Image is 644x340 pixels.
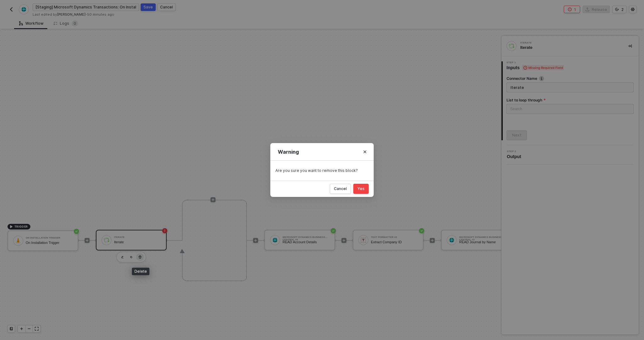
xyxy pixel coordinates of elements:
sup: 0 [72,20,78,27]
img: copy-block [130,256,132,258]
div: Iterate [114,236,161,239]
div: Save [143,4,153,10]
div: Iterate [520,45,618,50]
button: Save [141,3,156,11]
button: Release [583,6,610,13]
span: icon-play [20,327,23,331]
div: READ Account Details [283,240,330,244]
div: 1 [574,7,576,12]
span: icon-success-page [331,228,336,233]
div: Text Formatter #2 [371,236,418,239]
div: Cancel [160,4,173,10]
img: icon [361,237,366,243]
div: Delete [132,268,149,275]
span: Step 2 [507,150,524,153]
button: 1 [564,6,580,13]
img: edit-cred [121,256,124,259]
img: icon [272,237,278,243]
button: Cancel [157,3,176,11]
label: Connector Name [506,76,634,81]
div: Last edited by - 50 minutes ago [33,12,321,17]
div: Microsoft Dynamics Business Central #2 [459,236,506,239]
img: icon [15,238,21,244]
span: icon-success-page [74,229,79,234]
span: [PERSON_NAME] [57,12,86,17]
span: icon-versioning [615,8,619,11]
span: Step 1 [506,61,564,64]
div: Iterate [114,240,161,244]
span: icon-success-page [419,228,424,233]
span: Missing Required Field [522,65,564,70]
div: Are you sure you want to remove this block? [275,168,369,173]
button: edit-cred [119,253,126,261]
input: Please enter a title [33,3,139,11]
button: back [8,6,15,13]
div: 2 [621,7,624,12]
span: TRIGGER [14,224,28,229]
img: back [9,7,14,12]
span: icon-error-page [162,228,167,233]
span: icon-play [430,239,434,242]
span: icon-play [211,198,215,202]
span: icon-error-page [568,8,572,11]
div: Warning [278,149,366,155]
span: icon-play [254,239,257,242]
div: Yes [357,186,365,191]
span: icon-expand [35,327,39,331]
img: icon [449,237,454,243]
span: icon-minus [27,327,31,331]
span: icon-play [9,225,13,229]
span: icon-settings [631,8,635,11]
div: Step 1Inputs Missing Required FieldConnector Nameicon-infoList to loop throughSearchNext [501,61,639,140]
div: Iterate [520,42,614,44]
div: Microsoft Dynamics Business Central #5 [283,236,330,239]
div: READ Journal by Name [459,240,506,244]
span: icon-collapse-right [628,44,632,48]
div: On Installation Trigger [26,237,73,239]
span: icon-play [342,239,346,242]
span: icon-play [85,239,89,242]
img: integration-icon [21,7,26,12]
img: icon [104,237,109,243]
div: Logs [54,20,78,27]
span: Inputs [506,64,564,71]
div: Extract Company ID [371,240,418,244]
button: 2 [612,6,626,13]
button: Cancel [330,184,351,194]
button: Yes [353,184,369,194]
div: On Installation Trigger [26,241,73,245]
label: List to loop through [506,97,634,103]
input: Enter description [506,82,634,92]
button: Next [506,130,527,140]
button: copy-block [127,253,135,261]
div: Workflow [19,21,44,26]
img: integration-icon [509,43,514,49]
img: icon-info [539,76,544,81]
button: Close [360,147,370,157]
span: Output [507,153,524,160]
div: Cancel [334,186,347,191]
